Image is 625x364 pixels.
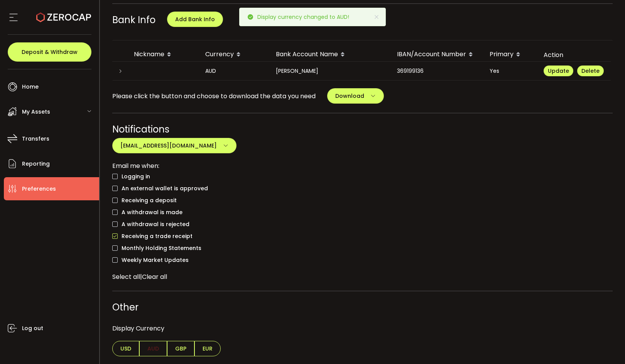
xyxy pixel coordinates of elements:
[483,67,537,75] div: Yes
[22,158,50,169] span: Reporting
[22,106,50,117] span: My Assets
[112,138,236,153] button: [EMAIL_ADDRESS][DOMAIN_NAME]
[199,48,270,61] div: Currency
[118,233,193,240] span: Receiving a trade receipt
[586,327,625,364] iframe: Chat Widget
[581,67,600,75] span: Delete
[112,316,613,341] div: Display Currency
[112,171,613,266] div: checkbox-group
[544,65,573,76] button: Update
[167,12,223,27] button: Add Bank Info
[139,341,167,356] span: AUD
[112,272,613,282] div: |
[118,221,189,228] span: A withdrawal is rejected
[22,133,49,144] span: Transfers
[118,185,208,192] span: An external wallet is approved
[335,92,364,100] span: Download
[112,341,139,356] span: USD
[22,49,78,55] span: Deposit & Withdraw
[118,209,182,216] span: A withdrawal is made
[270,48,391,61] div: Bank Account Name
[548,67,569,75] span: Update
[112,13,155,26] span: Bank Info
[22,81,39,92] span: Home
[194,341,221,356] span: EUR
[175,15,215,23] span: Add Bank Info
[537,50,611,59] div: Action
[257,14,355,20] p: Display currency changed to AUD!
[112,161,613,171] div: Email me when:
[199,67,270,75] div: AUD
[391,48,483,61] div: IBAN/Account Number
[112,272,140,281] span: Select all
[118,245,201,252] span: Monthly Holding Statements
[118,197,177,204] span: Receiving a deposit
[118,173,150,180] span: Logging in
[577,65,604,76] button: Delete
[112,91,316,101] span: Please click the button and choose to download the data you need
[22,183,56,195] span: Preferences
[270,67,391,75] div: [PERSON_NAME]
[128,48,199,61] div: Nickname
[142,272,167,281] span: Clear all
[112,122,613,136] div: Notifications
[167,341,194,356] span: GBP
[8,42,91,62] button: Deposit & Withdraw
[327,88,384,104] button: Download
[112,300,613,314] div: Other
[118,257,189,264] span: Weekly Market Updates
[391,67,483,75] div: 369199136
[22,323,43,334] span: Log out
[483,48,537,61] div: Primary
[120,142,217,149] span: [EMAIL_ADDRESS][DOMAIN_NAME]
